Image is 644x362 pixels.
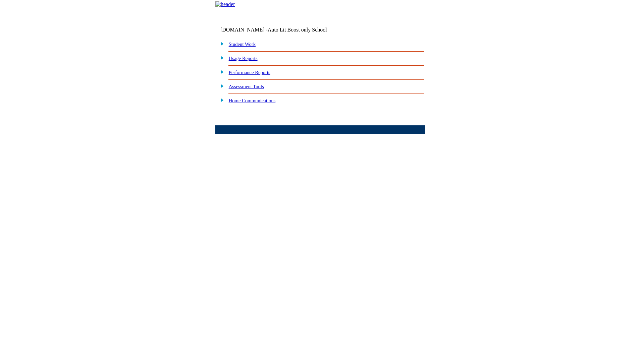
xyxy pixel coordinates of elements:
[217,55,224,61] img: plus.gif
[215,1,235,7] img: header
[217,83,224,89] img: plus.gif
[217,69,224,75] img: plus.gif
[229,98,276,103] a: Home Communications
[229,56,258,61] a: Usage Reports
[229,42,256,47] a: Student Work
[268,27,327,33] nobr: Auto Lit Boost only School
[217,41,224,47] img: plus.gif
[220,27,344,33] td: [DOMAIN_NAME] -
[229,84,264,89] a: Assessment Tools
[229,70,270,75] a: Performance Reports
[217,97,224,103] img: plus.gif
